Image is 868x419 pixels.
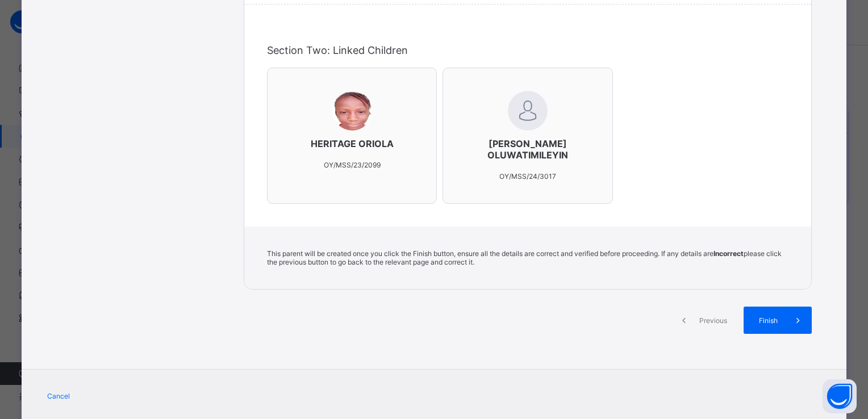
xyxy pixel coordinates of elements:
span: Finish [752,316,784,325]
span: Section Two: Linked Children [267,44,408,56]
b: Incorrect [713,249,744,258]
span: OY/MSS/24/3017 [499,172,556,181]
span: Previous [698,316,729,325]
span: HERITAGE ORIOLA [290,138,414,149]
img: OY_MSS_23_2099.png [332,91,372,131]
span: This parent will be created once you click the Finish button, ensure all the details are correct ... [267,249,782,266]
img: default.svg [508,91,548,131]
button: Open asap [823,379,857,413]
span: Cancel [47,392,70,400]
span: [PERSON_NAME] OLUWATIMILEYIN [466,138,589,161]
span: OY/MSS/23/2099 [324,161,381,169]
